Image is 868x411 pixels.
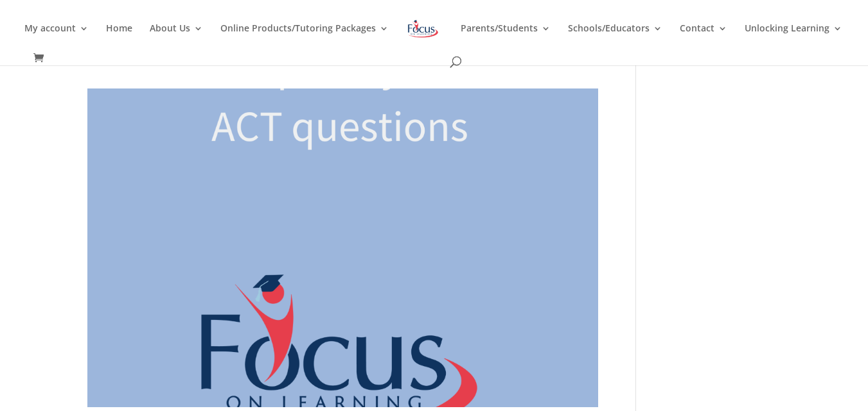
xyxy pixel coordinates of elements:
[461,24,551,54] a: Parents/Students
[680,24,727,54] a: Contact
[106,24,132,54] a: Home
[568,24,662,54] a: Schools/Educators
[87,88,598,407] img: 23 frequently asked questions on the ACT test
[220,24,389,54] a: Online Products/Tutoring Packages
[745,24,842,54] a: Unlocking Learning
[406,17,439,40] img: Focus on Learning
[24,24,89,54] a: My account
[150,24,203,54] a: About Us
